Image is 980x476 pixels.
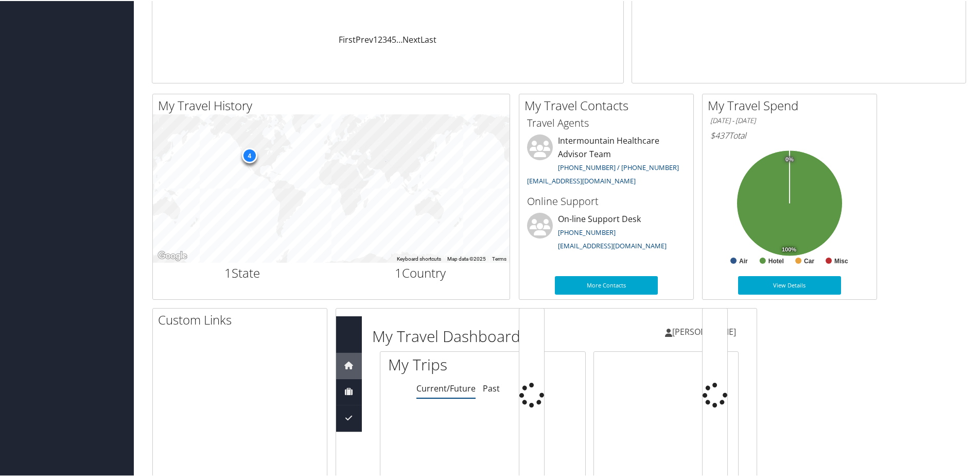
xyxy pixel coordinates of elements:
a: First [339,33,356,44]
h6: [DATE] - [DATE] [710,115,869,125]
img: Google [155,248,189,262]
h2: Custom Links [158,310,327,328]
text: Air [739,257,748,264]
a: 5 [392,33,396,44]
span: … [396,33,402,44]
span: [PERSON_NAME] [672,325,736,336]
a: 3 [382,33,387,44]
text: Misc [834,257,848,264]
a: Current/Future [416,382,476,393]
a: [PHONE_NUMBER] [558,227,616,236]
h2: State [161,263,324,281]
a: Prev [356,33,373,44]
span: Map data ©2025 [447,255,486,261]
li: Intermountain Healthcare Advisor Team [522,133,691,189]
h2: My Travel Spend [708,96,877,113]
text: Car [804,257,814,264]
h1: My Trips [388,353,492,375]
a: 1 [373,33,378,44]
a: Open this area in Google Maps (opens a new window) [155,248,189,262]
text: Hotel [768,257,784,264]
span: 1 [224,263,232,280]
a: Next [402,33,421,44]
a: [EMAIL_ADDRESS][DOMAIN_NAME] [527,175,636,184]
h6: Total [710,129,869,140]
h3: Travel Agents [527,115,686,129]
h2: Country [339,263,502,281]
tspan: 0% [785,156,794,162]
div: 4 [241,147,257,162]
a: More Contacts [555,275,658,294]
button: Keyboard shortcuts [397,254,441,262]
span: $437 [710,129,729,140]
a: [EMAIL_ADDRESS][DOMAIN_NAME] [558,240,667,249]
li: On-line Support Desk [522,212,691,254]
a: 2 [378,33,382,44]
a: View Details [738,275,841,294]
h1: My Travel Dashboard [372,325,622,346]
a: [PERSON_NAME] [665,315,746,346]
h2: My Travel Contacts [524,96,693,113]
a: Last [421,33,436,44]
a: Past [483,382,500,393]
a: 4 [387,33,392,44]
h2: My Travel History [158,96,510,113]
span: 1 [395,263,402,280]
a: [PHONE_NUMBER] / [PHONE_NUMBER] [558,162,679,171]
a: Terms (opens in new tab) [492,255,506,261]
h3: Online Support [527,193,686,208]
tspan: 100% [782,246,796,252]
